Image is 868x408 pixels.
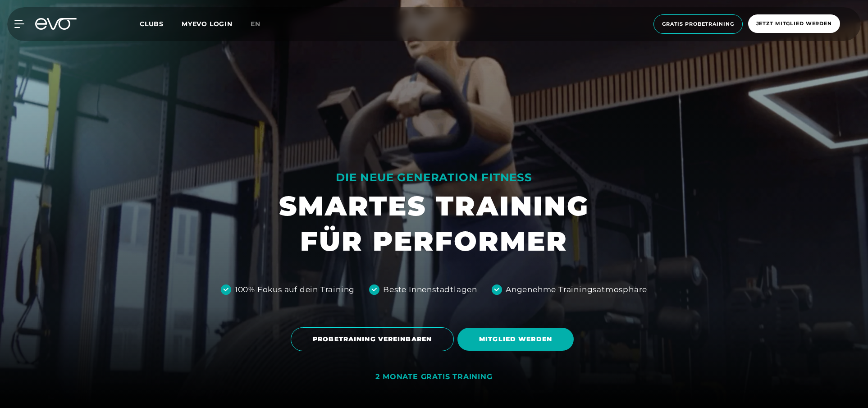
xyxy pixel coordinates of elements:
span: Clubs [140,20,164,28]
a: Clubs [140,19,182,28]
span: PROBETRAINING VEREINBAREN [313,335,432,344]
div: DIE NEUE GENERATION FITNESS [279,170,589,185]
div: Beste Innenstadtlagen [383,284,477,296]
a: MITGLIED WERDEN [457,321,577,358]
div: 2 MONATE GRATIS TRAINING [375,372,492,382]
span: en [251,20,260,28]
div: Angenehme Trainingsatmosphäre [506,284,647,296]
div: 100% Fokus auf dein Training [235,284,355,296]
h1: SMARTES TRAINING FÜR PERFORMER [279,188,589,259]
a: MYEVO LOGIN [182,20,233,28]
a: en [251,19,271,29]
span: Jetzt Mitglied werden [756,20,832,28]
span: Gratis Probetraining [662,20,734,28]
span: MITGLIED WERDEN [479,335,552,344]
a: Gratis Probetraining [651,14,745,34]
a: PROBETRAINING VEREINBAREN [291,321,457,358]
a: Jetzt Mitglied werden [745,14,843,34]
